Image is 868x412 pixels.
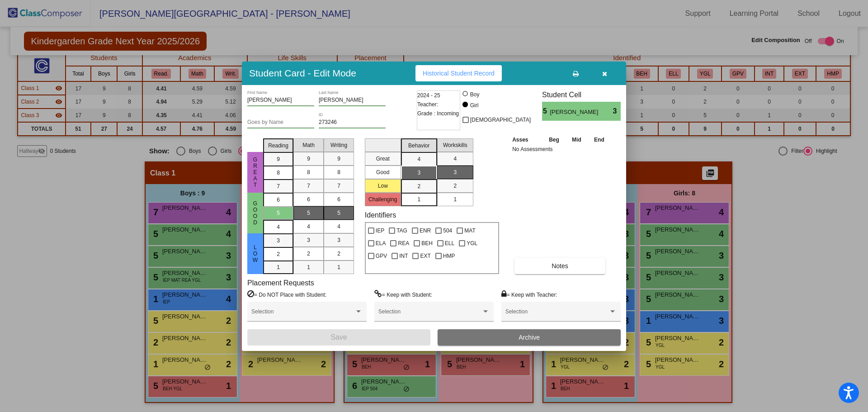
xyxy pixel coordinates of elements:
[552,262,568,270] span: Notes
[417,182,420,190] span: 2
[501,290,557,299] label: = Keep with Teacher:
[330,141,347,149] span: Writing
[307,168,310,176] span: 8
[277,223,280,231] span: 4
[399,251,408,261] span: INT
[307,155,310,163] span: 9
[307,223,310,231] span: 4
[467,238,477,249] span: YGL
[421,238,433,249] span: BEH
[247,119,314,126] input: goes by name
[417,91,440,100] span: 2024 - 25
[337,195,340,204] span: 6
[464,225,475,236] span: MAT
[277,237,280,245] span: 3
[415,65,502,81] button: Historical Student Record
[337,250,340,258] span: 2
[268,142,288,150] span: Reading
[453,195,457,204] span: 1
[277,155,280,163] span: 9
[249,67,356,79] h3: Student Card - Edit Mode
[470,90,480,99] div: Boy
[550,108,600,117] span: [PERSON_NAME]
[510,135,542,145] th: Asses
[337,155,340,163] span: 9
[470,114,531,125] span: [DEMOGRAPHIC_DATA]
[337,223,340,231] span: 4
[613,106,621,117] span: 3
[417,195,420,204] span: 1
[420,225,431,236] span: ENR
[307,263,310,271] span: 1
[307,250,310,258] span: 2
[330,333,347,341] span: Save
[542,90,621,99] h3: Student Cell
[277,209,280,217] span: 5
[247,329,430,346] button: Save
[277,182,280,190] span: 7
[510,145,611,154] td: No Assessments
[453,168,457,176] span: 3
[374,290,432,299] label: = Keep with Student:
[417,169,420,177] span: 3
[277,263,280,271] span: 1
[542,135,566,145] th: Beg
[514,258,605,274] button: Notes
[307,182,310,190] span: 7
[408,142,429,150] span: Behavior
[443,141,467,149] span: Workskills
[251,244,259,263] span: Low
[443,251,455,261] span: HMP
[247,290,326,299] label: = Do NOT Place with Student:
[277,250,280,258] span: 2
[417,109,459,118] span: Grade : Incoming
[337,263,340,271] span: 1
[277,169,280,177] span: 8
[417,100,438,109] span: Teacher:
[417,155,420,163] span: 4
[588,135,611,145] th: End
[251,156,259,188] span: Great
[376,225,384,236] span: IEP
[420,251,430,261] span: EXT
[438,329,621,346] button: Archive
[319,119,386,126] input: Enter ID
[277,196,280,204] span: 6
[376,238,386,249] span: ELA
[247,279,314,287] label: Placement Requests
[307,195,310,204] span: 6
[470,101,479,109] div: Girl
[443,225,452,236] span: 504
[307,209,310,217] span: 5
[337,168,340,176] span: 8
[398,238,409,249] span: REA
[376,251,387,261] span: GPV
[396,225,407,236] span: TAG
[337,209,340,217] span: 5
[365,211,396,219] label: Identifiers
[337,182,340,190] span: 7
[337,236,340,244] span: 3
[302,141,315,149] span: Math
[453,155,457,163] span: 4
[453,182,457,190] span: 2
[542,106,550,117] span: 5
[519,334,540,341] span: Archive
[566,135,587,145] th: Mid
[251,200,259,226] span: Good
[423,70,495,77] span: Historical Student Record
[307,236,310,244] span: 3
[445,238,454,249] span: ELL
